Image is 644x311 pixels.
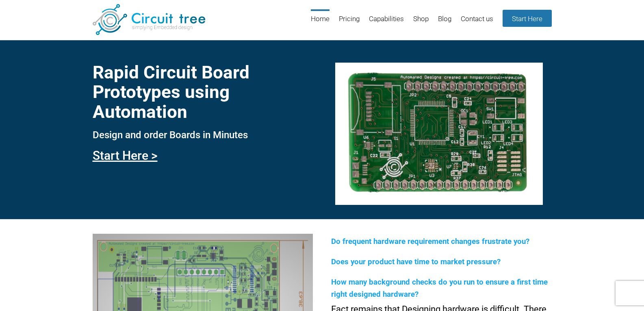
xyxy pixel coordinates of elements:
a: Blog [438,9,451,36]
iframe: chat widget [610,278,636,303]
a: Shop [413,9,429,36]
a: Contact us [461,9,493,36]
a: Start Here [503,10,552,27]
img: Circuit Tree [93,4,205,35]
span: Do frequent hardware requirement changes frustrate you? [331,237,529,246]
h1: Rapid Circuit Board Prototypes using Automation [93,63,313,122]
span: How many background checks do you run to ensure a first time right designed hardware? [331,278,548,299]
a: Home [311,9,330,36]
span: Does your product have time to market pressure? [331,257,501,266]
a: Pricing [339,9,360,36]
a: Start Here > [93,148,158,163]
a: Capabilities [369,9,404,36]
h3: Design and order Boards in Minutes [93,130,313,140]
